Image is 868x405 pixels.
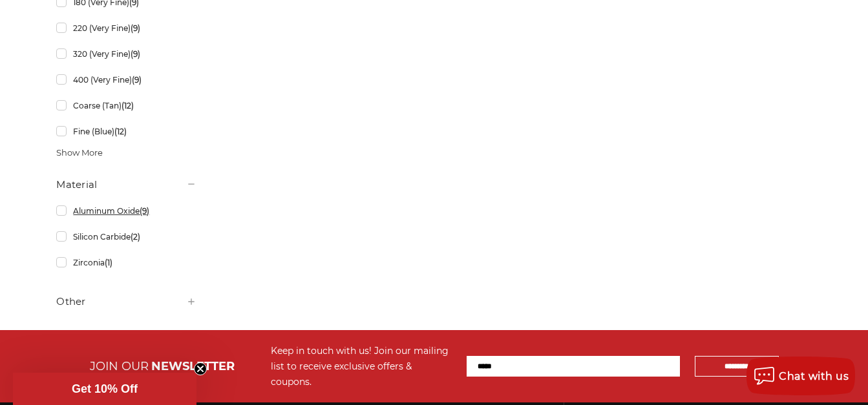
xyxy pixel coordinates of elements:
[151,359,235,373] span: NEWSLETTER
[140,206,149,216] span: (9)
[56,225,196,248] a: Silicon Carbide
[56,294,196,309] h5: Other
[779,370,849,382] span: Chat with us
[90,359,149,373] span: JOIN OUR
[56,200,196,222] a: Aluminum Oxide
[56,68,196,91] a: 400 (Very Fine)
[56,251,196,274] a: Zirconia
[105,258,112,267] span: (1)
[56,17,196,39] a: 220 (Very Fine)
[56,147,103,160] span: Show More
[56,177,196,192] h5: Material
[131,232,140,242] span: (2)
[194,362,207,375] button: Close teaser
[56,94,196,117] a: Coarse (Tan)
[746,357,855,395] button: Chat with us
[131,23,140,33] span: (9)
[56,43,196,65] a: 320 (Very Fine)
[114,127,127,136] span: (12)
[132,75,142,85] span: (9)
[122,101,134,110] span: (12)
[72,382,138,395] span: Get 10% Off
[13,373,196,405] div: Get 10% OffClose teaser
[271,343,454,389] div: Keep in touch with us! Join our mailing list to receive exclusive offers & coupons.
[131,49,140,59] span: (9)
[56,120,196,143] a: Fine (Blue)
